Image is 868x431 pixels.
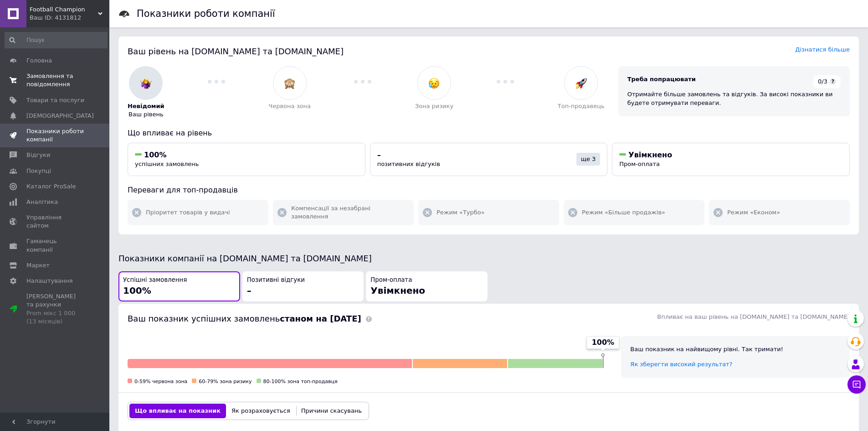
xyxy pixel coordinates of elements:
[247,276,305,285] span: Позитивні відгуки
[128,314,361,323] span: Ваш показник успішних замовлень
[415,102,454,110] span: Зона ризику
[592,338,614,348] span: 100%
[727,208,780,217] span: Режим «Економ»
[118,271,240,302] button: Успішні замовлення100%
[26,112,94,120] span: [DEMOGRAPHIC_DATA]
[242,271,364,302] button: Позитивні відгуки–
[140,78,152,89] img: :woman-shrugging:
[576,153,601,166] div: ще 3
[30,5,98,14] span: Football Champion
[428,78,440,89] img: :disappointed_relieved:
[26,237,84,254] span: Гаманець компанії
[26,277,73,285] span: Налаштування
[284,78,295,89] img: :see_no_evil:
[137,8,275,19] h1: Показники роботи компанії
[657,313,850,320] span: Впливає на ваш рівень на [DOMAIN_NAME] та [DOMAIN_NAME]
[26,309,84,326] div: Prom мікс 1 000 (13 місяців)
[291,204,409,221] span: Компенсації за незабрані замовлення
[263,379,338,384] span: 80-100% зона топ-продавця
[118,254,372,263] span: Показники компанії на [DOMAIN_NAME] та [DOMAIN_NAME]
[26,127,84,144] span: Показники роботи компанії
[144,151,166,159] span: 100%
[612,143,850,176] button: УвімкненоПром-оплата
[377,161,440,167] span: позитивних відгуків
[134,379,187,384] span: 0-59% червона зона
[370,285,425,296] span: Увімкнено
[26,182,76,191] span: Каталог ProSale
[366,271,488,302] button: Пром-оплатаУвімкнено
[128,102,164,110] span: Невідомий
[26,261,50,270] span: Маркет
[30,14,109,22] div: Ваш ID: 4131812
[26,213,84,230] span: Управління сайтом
[26,96,84,104] span: Товари та послуги
[558,102,605,110] span: Топ-продавець
[146,208,230,217] span: Пріоритет товарів у видачі
[813,75,841,88] div: 0/3
[5,32,108,48] input: Пошук
[26,198,58,206] span: Аналітика
[627,76,696,83] span: Треба попрацювати
[128,129,212,137] span: Що впливає на рівень
[437,208,485,217] span: Режим «Турбо»
[26,167,51,175] span: Покупці
[370,276,412,285] span: Пром-оплата
[619,161,660,167] span: Пром-оплата
[627,90,841,107] div: Отримайте більше замовлень та відгуків. За високі показники ви будете отримувати переваги.
[26,57,52,65] span: Головна
[135,161,199,167] span: успішних замовлень
[630,345,841,353] div: Ваш показник на найвищому рівні. Так тримати!
[128,186,238,194] span: Переваги для топ-продавців
[795,46,850,53] a: Дізнатися більше
[123,276,187,285] span: Успішні замовлення
[128,110,164,119] span: Ваш рівень
[628,151,672,159] span: Увімкнено
[226,404,296,418] button: Як розраховується
[26,151,50,159] span: Відгуки
[199,379,252,384] span: 60-79% зона ризику
[296,404,367,418] button: Причини скасувань
[268,102,311,110] span: Червона зона
[847,375,866,394] button: Чат з покупцем
[123,285,151,296] span: 100%
[575,78,587,89] img: :rocket:
[128,143,365,176] button: 100%успішних замовлень
[830,78,836,85] span: ?
[26,72,84,88] span: Замовлення та повідомлення
[128,47,344,56] span: Ваш рівень на [DOMAIN_NAME] та [DOMAIN_NAME]
[280,314,361,323] b: станом на [DATE]
[26,292,84,326] span: [PERSON_NAME] та рахунки
[129,404,226,418] button: Що впливає на показник
[582,208,665,217] span: Режим «Більше продажів»
[247,285,252,296] span: –
[370,143,608,176] button: –позитивних відгуківще 3
[377,151,381,159] span: –
[630,361,732,368] a: Як зберегти високий результат?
